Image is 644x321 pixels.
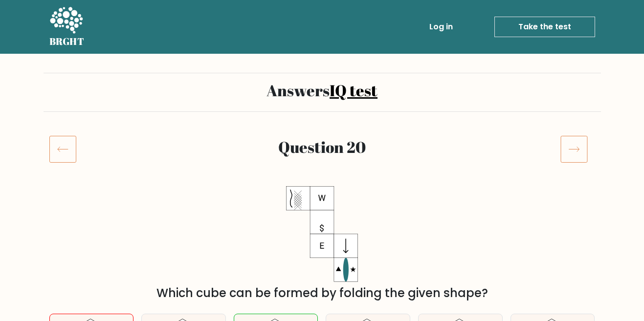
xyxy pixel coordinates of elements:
[96,138,549,156] h2: Question 20
[49,81,595,100] h2: Answers
[55,284,589,302] div: Which cube can be formed by folding the given shape?
[49,36,85,47] h5: BRGHT
[494,17,595,37] a: Take the test
[330,80,378,101] a: IQ test
[49,4,85,50] a: BRGHT
[425,17,457,37] a: Log in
